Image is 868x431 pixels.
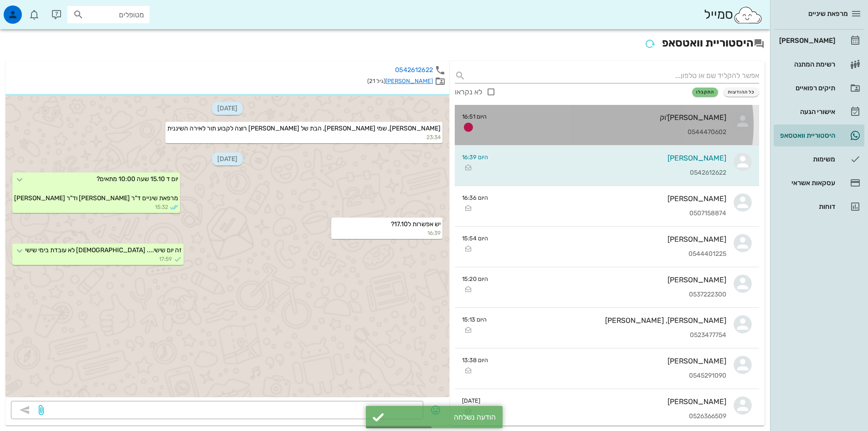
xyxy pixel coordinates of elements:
[385,78,433,84] a: [PERSON_NAME]
[495,235,726,244] div: [PERSON_NAME]
[333,229,440,237] small: 16:39
[777,108,835,115] div: אישורי הגעה
[774,125,864,146] a: היסטוריית וואטסאפ
[777,61,835,68] div: רשימת המתנה
[777,179,835,187] div: עסקאות אשראי
[488,397,726,406] div: [PERSON_NAME]
[728,89,755,95] span: כל ההודעות
[494,129,726,136] div: 0544470602
[462,315,487,324] small: היום 15:13
[395,66,433,74] a: 0542612622
[495,169,726,177] div: 0542612622
[704,5,763,25] div: סמייל
[495,275,726,284] div: [PERSON_NAME]
[469,68,759,83] input: אפשר להקליד שם או טלפון...
[495,210,726,218] div: 0507158874
[733,6,763,24] img: SmileCloud logo
[389,413,496,421] div: הודעה נשלחה
[167,133,441,141] small: 23:34
[488,413,726,421] div: 0526366509
[808,10,848,18] span: מרפאת שיניים
[777,37,835,44] div: [PERSON_NAME]
[494,332,726,339] div: 0523477754
[495,154,726,162] div: [PERSON_NAME]
[774,53,864,75] a: רשימת המתנה
[777,203,835,210] div: דוחות
[495,372,726,380] div: 0545291090
[155,203,168,211] span: 15:32
[455,88,482,97] div: לא נקראו
[495,194,726,203] div: [PERSON_NAME]
[777,84,835,92] div: תיקים רפואיים
[494,316,726,325] div: [PERSON_NAME], [PERSON_NAME]
[462,112,487,121] small: היום 16:51
[777,132,835,139] div: היסטוריית וואטסאפ
[462,396,480,405] small: [DATE]
[14,175,178,202] span: יום ד 15.10 שעה 10:00 מתאים? מרפאת שיניים ד"ר [PERSON_NAME] וד"ר [PERSON_NAME]
[692,88,718,97] button: התקבלו
[774,77,864,99] a: תיקים רפואיים
[774,196,864,218] a: דוחות
[25,246,182,254] span: זה יום שישי.... [DEMOGRAPHIC_DATA] לא עובדת בימי שישי
[774,172,864,194] a: עסקאות אשראי
[494,113,726,122] div: [PERSON_NAME]'וק
[774,148,864,170] a: משימות
[27,7,32,13] span: תג
[495,357,726,365] div: [PERSON_NAME]
[462,193,488,202] small: היום 16:36
[159,255,172,263] span: 17:59
[696,89,714,95] span: התקבלו
[367,78,385,84] span: (גיל 21)
[724,88,759,97] button: כל ההודעות
[462,356,488,364] small: היום 13:38
[462,275,488,283] small: היום 15:20
[391,220,441,228] span: יש אפשרות ל17.10?
[774,30,864,52] a: [PERSON_NAME]
[462,153,488,161] small: היום 16:39
[495,291,726,299] div: 0537222300
[777,156,835,163] div: משימות
[167,125,441,132] span: [PERSON_NAME], שמי [PERSON_NAME], הבת של [PERSON_NAME] רוצה לקבוע תור לאירה השיננית
[212,102,243,115] span: [DATE]
[774,101,864,123] a: אישורי הגעה
[212,152,243,166] span: [DATE]
[5,35,765,52] h2: היסטוריית וואטסאפ
[495,250,726,258] div: 0544401225
[462,234,488,243] small: היום 15:54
